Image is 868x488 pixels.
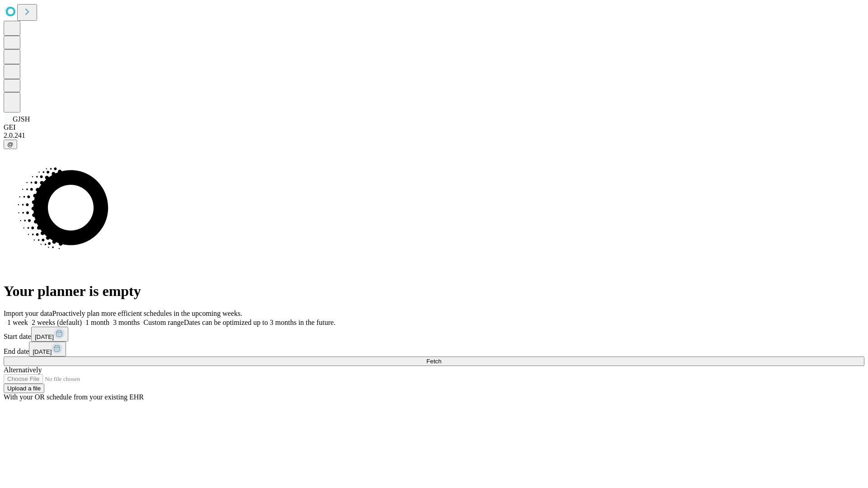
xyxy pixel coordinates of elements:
span: With your OR schedule from your existing EHR [4,393,144,401]
button: Fetch [4,357,864,366]
div: 2.0.241 [4,131,864,140]
span: @ [7,141,14,148]
button: Upload a file [4,384,44,393]
button: [DATE] [29,342,66,357]
span: 3 months [113,319,140,326]
button: @ [4,140,17,149]
span: 2 weeks (default) [32,319,82,326]
span: [DATE] [35,333,54,340]
span: Custom range [143,319,184,326]
div: End date [4,342,864,357]
div: GEI [4,123,864,131]
span: [DATE] [33,348,52,355]
span: Import your data [4,310,52,317]
span: Fetch [426,358,441,365]
span: 1 week [7,319,28,326]
button: [DATE] [31,327,68,342]
h1: Your planner is empty [4,283,864,300]
span: Proactively plan more efficient schedules in the upcoming weeks. [52,310,242,317]
span: Dates can be optimized up to 3 months in the future. [184,319,335,326]
div: Start date [4,327,864,342]
span: Alternatively [4,366,42,374]
span: GJSH [13,115,30,123]
span: 1 month [85,319,109,326]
